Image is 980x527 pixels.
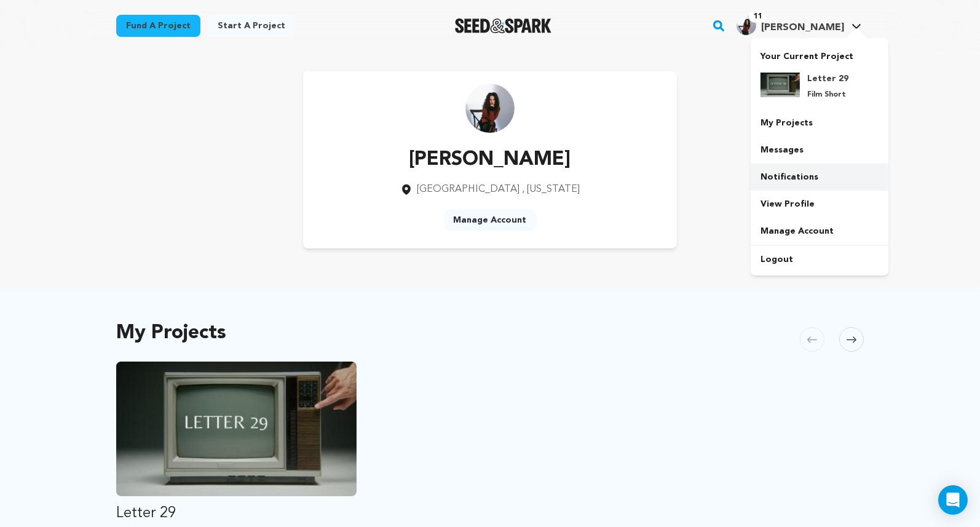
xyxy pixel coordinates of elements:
[465,84,515,133] img: https://seedandspark-static.s3.us-east-2.amazonaws.com/images/User/002/288/105/medium/b1966fbf191...
[737,15,756,35] img: b1966fbf191a51e8.png
[761,23,844,33] span: [PERSON_NAME]
[734,13,864,35] a: Nilufer Lily K.'s Profile
[807,90,852,100] p: Film Short
[400,145,580,175] p: [PERSON_NAME]
[751,137,888,164] a: Messages
[751,191,888,218] a: View Profile
[751,109,888,137] a: My Projects
[116,15,200,37] a: Fund a project
[761,73,800,97] img: aa21241991846280.jpg
[523,184,580,194] span: , [US_STATE]
[749,10,767,23] span: 11
[734,13,864,39] span: Nilufer Lily K.'s Profile
[737,15,844,35] div: Nilufer Lily K.'s Profile
[938,485,968,515] div: Open Intercom Messenger
[761,46,879,109] a: Your Current Project Letter 29 Film Short
[807,73,852,85] h4: Letter 29
[455,18,551,33] img: Seed&Spark Logo Dark Mode
[751,218,888,245] a: Manage Account
[116,504,357,523] p: Letter 29
[417,184,520,194] span: [GEOGRAPHIC_DATA]
[444,209,537,231] a: Manage Account
[455,18,551,33] a: Seed&Spark Homepage
[751,164,888,191] a: Notifications
[751,246,888,273] a: Logout
[116,325,226,342] h2: My Projects
[208,15,295,37] a: Start a project
[761,46,879,63] p: Your Current Project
